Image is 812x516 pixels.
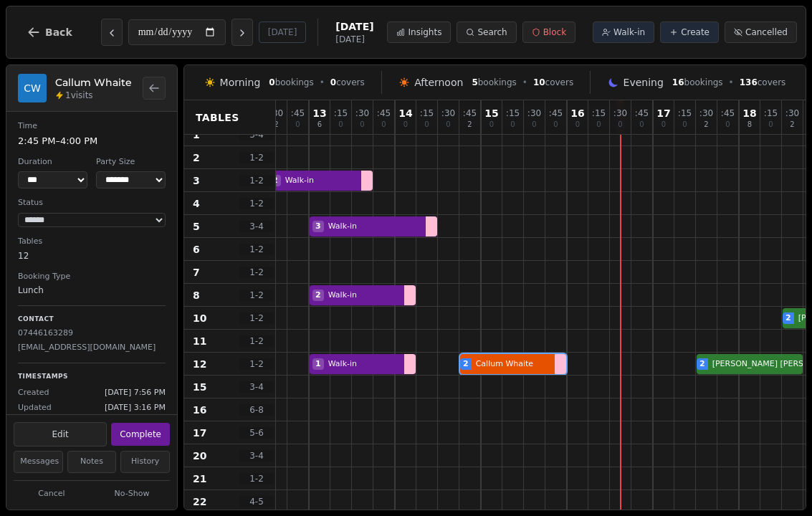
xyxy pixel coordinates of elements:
[484,108,498,118] span: 15
[14,451,63,473] button: Messages
[704,121,708,128] span: 2
[193,196,200,211] span: 4
[768,121,773,128] span: 0
[105,402,166,414] span: [DATE] 3:16 PM
[18,271,166,283] dt: Booking Type
[239,335,274,347] span: 1 - 2
[14,422,107,446] button: Edit
[15,15,84,49] button: Back
[785,109,799,118] span: : 30
[193,219,200,234] span: 5
[592,109,606,118] span: : 15
[193,380,206,394] span: 15
[120,451,170,473] button: History
[527,109,541,118] span: : 30
[699,358,705,371] span: 2
[661,121,666,128] span: 0
[489,121,494,128] span: 0
[325,358,400,371] span: Walk-in
[639,121,644,128] span: 0
[330,77,365,88] span: covers
[18,328,166,340] p: 07446163289
[239,381,274,393] span: 3 - 4
[239,221,274,232] span: 3 - 4
[239,244,274,255] span: 1 - 2
[295,121,300,128] span: 0
[193,150,200,165] span: 2
[14,485,90,503] button: Cancel
[613,27,645,38] span: Walk-in
[239,358,274,370] span: 1 - 2
[725,21,797,43] button: Cancelled
[725,121,730,128] span: 0
[463,358,469,371] span: 2
[721,109,735,118] span: : 45
[334,109,348,118] span: : 15
[613,109,627,118] span: : 30
[193,311,206,325] span: 10
[338,121,343,128] span: 0
[193,173,200,188] span: 3
[239,496,274,507] span: 4 - 5
[414,75,463,90] span: Afternoon
[681,27,710,38] span: Create
[105,387,166,399] span: [DATE] 7:56 PM
[729,77,734,88] span: •
[335,19,373,34] span: [DATE]
[193,334,206,348] span: 11
[239,312,274,324] span: 1 - 2
[111,423,170,446] button: Complete
[18,74,47,102] div: CW
[239,152,274,163] span: 1 - 2
[618,121,622,128] span: 0
[239,404,274,416] span: 6 - 8
[18,236,166,248] dt: Tables
[143,77,166,100] button: Back to bookings list
[18,315,166,325] p: Contact
[355,109,369,118] span: : 30
[312,108,326,118] span: 13
[381,121,386,128] span: 0
[94,485,170,503] button: No-Show
[325,290,400,302] span: Walk-in
[678,109,692,118] span: : 15
[96,156,166,168] dt: Party Size
[18,372,166,382] p: Timestamps
[193,472,206,486] span: 21
[239,290,274,301] span: 1 - 2
[65,90,93,101] span: 1 visits
[467,121,472,128] span: 2
[553,121,558,128] span: 0
[193,449,206,463] span: 20
[269,77,274,87] span: 0
[472,77,516,88] span: bookings
[740,77,758,87] span: 136
[18,197,166,209] dt: Status
[269,109,283,118] span: : 30
[18,284,166,297] dd: Lunch
[635,109,649,118] span: : 45
[624,75,664,90] span: Evening
[745,27,788,38] span: Cancelled
[239,473,274,484] span: 1 - 2
[699,109,713,118] span: : 30
[742,108,756,118] span: 18
[510,121,515,128] span: 0
[101,19,123,46] button: Previous day
[441,109,455,118] span: : 30
[193,265,200,279] span: 7
[446,121,450,128] span: 0
[420,109,434,118] span: : 15
[549,109,563,118] span: : 45
[67,451,117,473] button: Notes
[790,121,794,128] span: 2
[747,121,752,128] span: 8
[269,77,313,88] span: bookings
[740,77,786,88] span: covers
[682,121,687,128] span: 0
[193,288,200,302] span: 8
[239,450,274,462] span: 3 - 4
[532,121,536,128] span: 0
[403,121,408,128] span: 0
[18,342,166,354] p: [EMAIL_ADDRESS][DOMAIN_NAME]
